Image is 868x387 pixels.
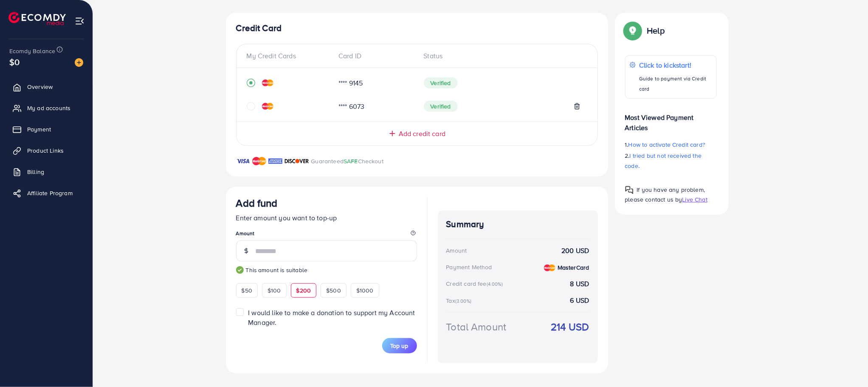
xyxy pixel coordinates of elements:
[625,185,705,204] span: If you have any problem, please contact us by
[326,286,341,295] span: $500
[6,121,86,138] a: Payment
[236,213,417,223] p: Enter amount you want to top-up
[682,195,707,204] span: Live Chat
[382,338,417,353] button: Top up
[625,139,717,150] p: 1.
[628,140,705,149] span: How to activate Credit card?
[27,189,73,197] span: Affiliate Program
[248,308,415,327] span: I would like to make a donation to support my Account Manager.
[446,319,507,334] div: Total Amount
[487,281,503,287] small: (4.00%)
[27,83,53,91] span: Overview
[561,246,589,256] strong: 200 USD
[558,263,589,272] strong: MasterCard
[551,319,589,334] strong: 214 USD
[236,156,250,166] img: brand
[639,74,712,94] p: Guide to payment via Credit card
[832,349,862,381] iframe: Chat
[262,103,273,110] img: credit
[27,104,70,112] span: My ad accounts
[332,51,417,61] div: Card ID
[236,266,244,274] img: guide
[446,263,492,271] div: Payment Method
[268,156,282,166] img: brand
[625,105,717,133] p: Most Viewed Payment Articles
[311,156,384,166] p: Guaranteed Checkout
[446,296,474,305] div: Tax
[6,163,86,180] a: Billing
[455,298,471,304] small: (3.00%)
[424,77,458,88] span: Verified
[262,80,273,86] img: credit
[252,156,266,166] img: brand
[625,23,640,38] img: Popup guide
[424,101,458,112] span: Verified
[6,142,86,159] a: Product Links
[75,58,83,67] img: image
[544,265,555,271] img: credit
[247,51,332,61] div: My Credit Cards
[344,157,358,165] span: SAFE
[625,151,702,170] span: I tried but not received the code.
[6,100,86,117] a: My ad accounts
[625,151,717,171] p: 2.
[27,146,64,155] span: Product Links
[446,246,467,255] div: Amount
[27,125,51,134] span: Payment
[236,266,417,274] small: This amount is suitable
[639,60,712,70] p: Click to kickstart!
[236,197,278,209] h3: Add fund
[285,156,309,166] img: brand
[647,26,665,36] p: Help
[356,286,374,295] span: $1000
[247,102,255,111] svg: circle
[75,16,85,26] img: menu
[9,47,55,55] span: Ecomdy Balance
[625,186,634,194] img: Popup guide
[6,185,86,202] a: Affiliate Program
[242,286,252,295] span: $50
[446,219,589,230] h4: Summary
[417,51,587,61] div: Status
[27,168,44,176] span: Billing
[8,12,66,25] img: logo
[391,341,409,350] span: Top up
[268,286,281,295] span: $100
[570,279,589,289] strong: 8 USD
[6,78,86,95] a: Overview
[236,230,417,240] legend: Amount
[247,79,255,87] svg: record circle
[570,296,589,305] strong: 6 USD
[9,56,20,68] span: $0
[399,129,445,139] span: Add credit card
[296,286,311,295] span: $200
[446,279,506,288] div: Credit card fee
[236,23,598,34] h4: Credit Card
